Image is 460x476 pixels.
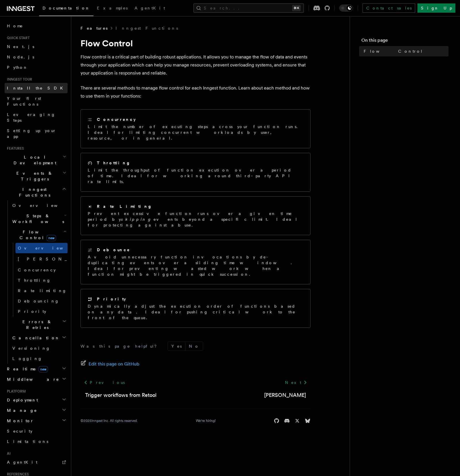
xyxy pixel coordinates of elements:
span: Steps & Workflows [10,213,64,224]
span: new [39,366,48,372]
a: Rate limiting [16,285,68,296]
h2: Priority [97,296,126,302]
a: Next [281,377,310,388]
button: Inngest Functions [5,184,68,200]
a: Trigger workflows from Retool [85,391,156,399]
span: Examples [97,6,128,10]
a: Edit this page on GitHub [80,360,139,368]
a: DebounceAvoid unnecessary function invocations by de-duplicating events over a sliding time windo... [80,240,310,284]
span: Deployment [5,397,38,403]
span: Quick start [5,36,30,40]
h2: Throttling [97,160,131,166]
a: Sign Up [417,3,455,13]
span: Versioning [12,346,50,351]
a: [PERSON_NAME] [264,391,306,399]
span: Flow Control [364,48,423,54]
span: Manage [5,408,37,413]
span: Install the SDK [7,86,66,90]
span: Logging [12,356,42,361]
a: Flow Control [361,46,448,56]
span: [PERSON_NAME] [18,257,102,261]
button: Toggle dark mode [339,5,353,12]
span: Priority [18,309,46,314]
em: skipping [121,217,154,222]
p: Limit the throughput of function execution over a period of time. Ideal for working around third-... [88,167,303,184]
p: Avoid unnecessary function invocations by de-duplicating events over a sliding time window. Ideal... [88,254,303,277]
span: Features [5,146,24,151]
a: Python [5,62,68,73]
span: Overview [18,246,77,250]
a: Inngest Functions [116,25,178,31]
span: Your first Functions [7,96,41,106]
a: Rate LimitingPrevent excessive function runs over a given time period byskippingevents beyond a s... [80,196,310,235]
p: Flow control is a critical part of building robust applications. It allows you to manage the flow... [80,53,310,77]
div: Flow Controlnew [10,243,68,317]
span: Limitations [7,439,48,444]
span: Edit this page on GitHub [89,360,139,368]
button: Flow Controlnew [10,227,68,243]
button: Cancellation [10,333,68,343]
button: Steps & Workflows [10,211,68,227]
span: Cancellation [10,335,60,341]
a: Documentation [39,2,93,16]
a: Examples [93,2,131,16]
a: Limitations [5,436,68,447]
a: Debouncing [16,296,68,306]
p: Prevent excessive function runs over a given time period by events beyond a specific limit. Ideal... [88,211,303,228]
a: Contact sales [363,3,415,13]
button: No [185,342,203,351]
a: Concurrency [16,265,68,275]
h2: Debounce [97,247,130,253]
span: Rate limiting [18,288,67,293]
span: Home [7,23,23,29]
a: Node.js [5,52,68,62]
a: We're hiring! [196,418,216,423]
h4: On this page [361,37,448,46]
span: Features [80,25,108,31]
a: ThrottlingLimit the throughput of function execution over a period of time. Ideal for working aro... [80,153,310,192]
span: Errors & Retries [10,319,62,330]
a: Logging [10,353,68,364]
span: AgentKit [7,460,37,464]
a: PriorityDynamically adjust the execution order of functions based on any data. Ideal for pushing ... [80,289,310,328]
div: © 2025 Inngest Inc. All rights reserved. [80,418,138,423]
span: Flow Control [10,229,63,241]
span: Monitor [5,418,34,424]
button: Search...⌘K [193,3,304,13]
button: Errors & Retries [10,317,68,333]
button: Events & Triggers [5,168,68,184]
h2: Rate Limiting [97,203,152,209]
button: Monitor [5,416,68,426]
span: Inngest tour [5,77,32,82]
p: Was this page helpful? [80,343,161,349]
a: Home [5,21,68,31]
span: Overview [12,203,72,208]
span: Documentation [43,6,90,10]
a: Previous [80,377,128,388]
span: AI [5,451,11,456]
span: Events & Triggers [5,170,63,182]
span: Leveraging Steps [7,112,55,123]
span: Platform [5,389,26,394]
span: Next.js [7,44,34,49]
p: There are several methods to manage flow control for each Inngest function. Learn about each meth... [80,84,310,100]
a: Overview [16,243,68,253]
span: Security [7,429,32,433]
a: [PERSON_NAME] [16,253,68,265]
span: Realtime [5,366,48,372]
a: Security [5,426,68,436]
span: Middleware [5,376,59,382]
div: Inngest Functions [5,200,68,364]
a: Leveraging Steps [5,109,68,125]
p: Dynamically adjust the execution order of functions based on any data. Ideal for pushing critical... [88,303,303,321]
button: Middleware [5,374,68,384]
button: Local Development [5,152,68,168]
h2: Concurrency [97,117,136,122]
a: Versioning [10,343,68,353]
a: Next.js [5,41,68,52]
a: AgentKit [131,2,168,16]
a: Your first Functions [5,93,68,109]
span: Python [7,65,28,70]
span: Node.js [7,55,34,59]
a: Priority [16,306,68,317]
